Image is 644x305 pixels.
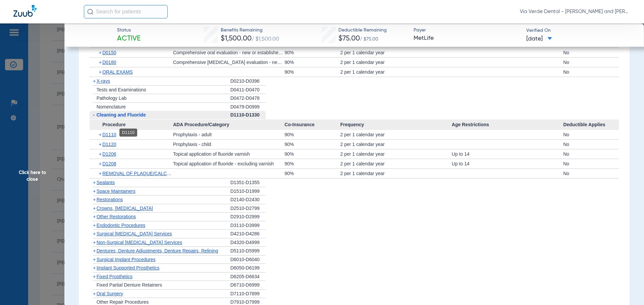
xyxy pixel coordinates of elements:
span: + [99,169,103,178]
div: No [563,149,619,159]
span: + [99,130,103,139]
span: + [99,48,103,57]
div: Topical application of fluoride - excluding varnish [173,159,284,168]
span: / $75.00 [360,37,378,42]
span: Other Repair Procedures [97,299,149,305]
span: Status [117,27,141,34]
div: 90% [284,140,340,149]
span: Surgical [MEDICAL_DATA] Services [97,231,172,236]
span: + [93,274,96,279]
div: Prophylaxis - adult [173,130,284,139]
div: D0479-D0999 [230,103,266,111]
span: + [93,188,96,194]
div: D6710-D6999 [230,281,266,290]
span: + [99,159,103,168]
span: + [93,197,96,202]
div: 2 per 1 calendar year [340,140,451,149]
span: + [93,291,96,296]
div: No [563,130,619,139]
div: D1510-D1999 [230,187,266,196]
span: Surgical Implant Procedures [97,257,156,262]
div: D6205-D6634 [230,273,266,281]
div: 90% [284,67,340,77]
div: Comprehensive [MEDICAL_DATA] evaluation - new or established patient [173,58,284,67]
span: Co-Insurance [284,120,340,130]
div: No [563,169,619,178]
span: + [93,265,96,271]
span: Dentures, Denture Adjustments, Denture Repairs, Relining [97,248,218,253]
span: Sealants [97,180,115,185]
div: D0210-D0396 [230,77,266,86]
span: Procedure [90,120,173,130]
span: + [93,240,96,245]
span: + [93,231,96,236]
div: No [563,159,619,168]
span: Crowns, [MEDICAL_DATA] [97,206,153,211]
span: + [93,180,96,185]
div: 90% [284,169,340,178]
div: 2 per 1 calendar year [340,159,451,168]
span: + [93,223,96,228]
span: + [93,78,96,84]
span: Implant Supported Prosthetics [97,265,160,271]
div: D4210-D4286 [230,230,266,238]
div: D1110 [119,129,137,137]
div: Up to 14 [452,149,563,159]
div: D0411-D0470 [230,86,266,94]
span: + [93,214,96,219]
span: [DATE] [526,35,552,43]
div: 2 per 1 calendar year [340,58,451,67]
div: 2 per 1 calendar year [340,48,451,57]
iframe: Chat Widget [610,273,644,305]
div: D5110-D5999 [230,247,266,255]
span: + [99,140,103,149]
div: 90% [284,130,340,139]
div: 2 per 1 calendar year [340,149,451,159]
div: 90% [284,149,340,159]
span: Deductible Applies [563,120,619,130]
span: Cleaning and Fluoride [97,112,146,118]
img: Zuub Logo [13,5,37,17]
span: MetLife [414,34,521,43]
div: D4320-D4999 [230,238,266,247]
span: + [93,248,96,253]
span: Endodontic Procedures [97,223,146,228]
span: Benefits Remaining [221,27,279,34]
div: 90% [284,58,340,67]
div: Up to 14 [452,159,563,168]
div: No [563,58,619,67]
span: Nomenclature [97,104,126,109]
div: 2 per 1 calendar year [340,169,451,178]
div: No [563,48,619,57]
span: REMOVAL OF PLAQUE/CALCULUS/STAINS [102,171,197,176]
span: D1206 [102,151,116,157]
span: D1110 [102,132,116,137]
div: D1351-D1355 [230,178,266,187]
div: D0472-D0478 [230,94,266,103]
span: - [93,112,95,118]
div: Topical application of fluoride varnish [173,149,284,159]
span: Pathology Lab [97,95,127,101]
div: D7110-D7899 [230,290,266,298]
span: Oral Surgery [97,291,123,296]
span: Active [117,34,141,44]
div: No [563,67,619,77]
div: Prophylaxis - child [173,140,284,149]
span: Deductible Remaining [338,27,387,34]
span: Other Restorations [97,214,136,219]
span: Tests and Examinations [97,87,146,92]
div: D6050-D6199 [230,264,266,273]
input: Search for patients [84,5,168,18]
span: Fixed Prosthetics [97,274,132,279]
span: Age Restrictions [452,120,563,130]
span: Verified On [526,27,633,34]
span: ADA Procedure/Category [173,120,284,130]
div: 90% [284,159,340,168]
span: Restorations [97,197,123,202]
span: Space Maintainers [97,188,136,194]
span: + [93,206,96,211]
span: D0150 [102,50,116,55]
span: D0180 [102,60,116,65]
span: / $1,500.00 [252,36,279,42]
